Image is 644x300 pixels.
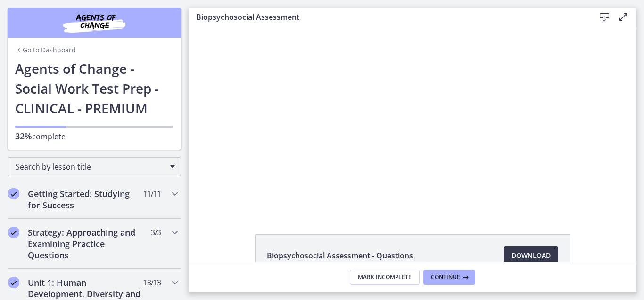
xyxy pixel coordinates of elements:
h2: Getting Started: Studying for Success [28,188,143,211]
button: Continue [423,270,475,285]
span: 13 / 13 [143,277,161,288]
div: Search by lesson title [8,157,181,176]
i: Completed [8,277,19,288]
a: Go to Dashboard [15,45,76,55]
iframe: Video Lesson [189,27,636,213]
span: Mark Incomplete [358,274,412,281]
h2: Strategy: Approaching and Examining Practice Questions [28,227,143,261]
span: 3 / 3 [151,227,161,238]
p: complete [15,130,173,142]
a: Download [504,246,558,265]
span: Continue [431,274,460,281]
span: Search by lesson title [16,162,165,172]
span: 32% [15,130,32,142]
button: Mark Incomplete [350,270,420,285]
span: Download [512,250,551,261]
i: Completed [8,188,19,199]
span: Biopsychosocial Assessment - Questions [267,250,413,261]
h3: Biopsychosocial Assessment [196,11,580,23]
img: Agents of Change [38,11,151,34]
h1: Agents of Change - Social Work Test Prep - CLINICAL - PREMIUM [15,59,173,118]
i: Completed [8,227,19,238]
span: 11 / 11 [143,188,161,199]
